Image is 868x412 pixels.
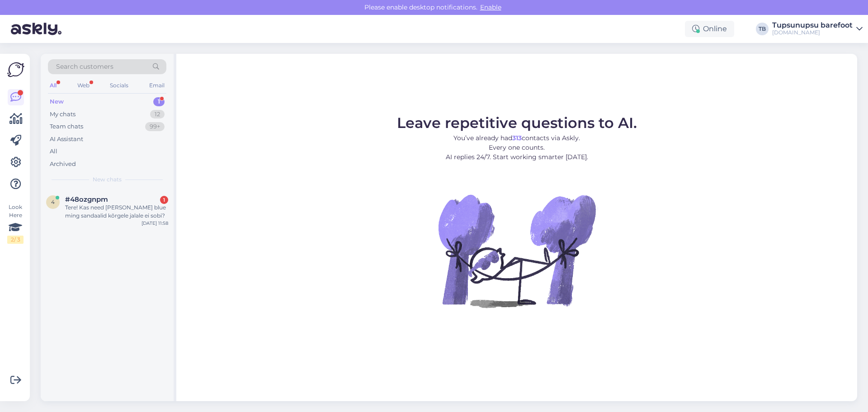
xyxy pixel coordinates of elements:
div: Archived [50,160,76,169]
b: 313 [512,134,522,142]
div: Online [685,21,734,37]
span: Enable [477,3,504,11]
div: [DOMAIN_NAME] [772,29,853,36]
div: Tere! Kas need [PERSON_NAME] blue ming sandaalid kõrgele jalale ei sobi? [65,204,168,220]
div: Look Here [7,203,24,244]
div: Email [147,80,166,91]
div: [DATE] 11:58 [142,220,168,227]
a: Tupsunupsu barefoot[DOMAIN_NAME] [772,22,863,36]
div: Team chats [50,122,83,131]
span: Leave repetitive questions to AI. [397,114,637,132]
div: Socials [108,80,130,91]
span: #48ozgnpm [65,195,108,204]
div: My chats [50,110,75,119]
div: All [48,80,58,91]
div: TB [756,23,769,35]
div: 12 [150,110,165,119]
div: 1 [153,97,165,106]
div: 99+ [145,122,165,131]
span: Search customers [56,62,113,71]
div: New [50,97,64,106]
p: You’ve already had contacts via Askly. Every one counts. AI replies 24/7. Start working smarter [... [397,133,637,162]
div: 1 [160,196,168,204]
div: Web [75,80,91,91]
img: Askly Logo [7,61,24,78]
div: AI Assistant [50,135,83,144]
div: 2 / 3 [7,236,24,244]
img: No Chat active [435,169,598,332]
div: Tupsunupsu barefoot [772,22,853,29]
div: All [50,147,57,156]
span: New chats [93,175,122,184]
span: 4 [51,199,55,205]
